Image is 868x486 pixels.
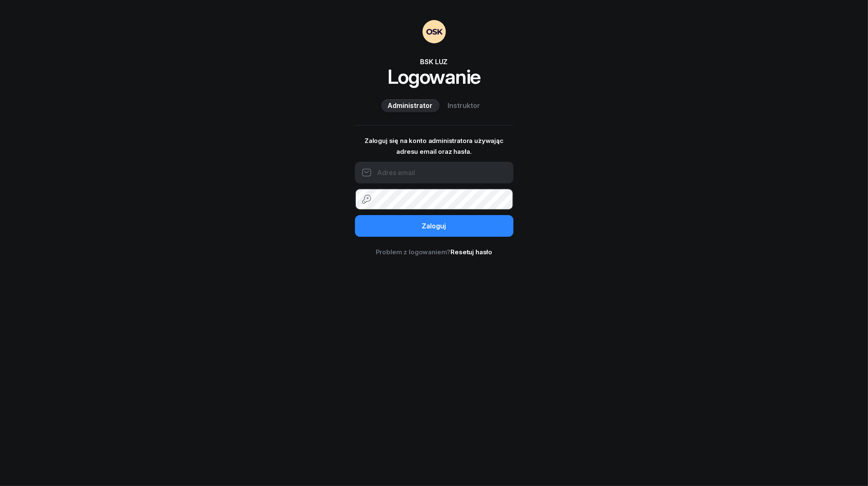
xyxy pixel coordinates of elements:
img: OSKAdmin [423,20,446,43]
a: Resetuj hasło [450,248,492,256]
button: Instruktor [441,99,487,113]
p: Zaloguj się na konto administratora używając adresu email oraz hasła. [355,135,513,157]
div: BSK LUZ [355,57,513,67]
div: Zaloguj [422,221,446,232]
div: Problem z logowaniem? [355,247,513,258]
button: Zaloguj [355,215,513,237]
span: Instruktor [448,100,481,111]
span: Administrator [388,100,433,111]
button: Administrator [381,99,440,113]
input: Adres email [355,162,513,183]
h1: Logowanie [355,67,513,87]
